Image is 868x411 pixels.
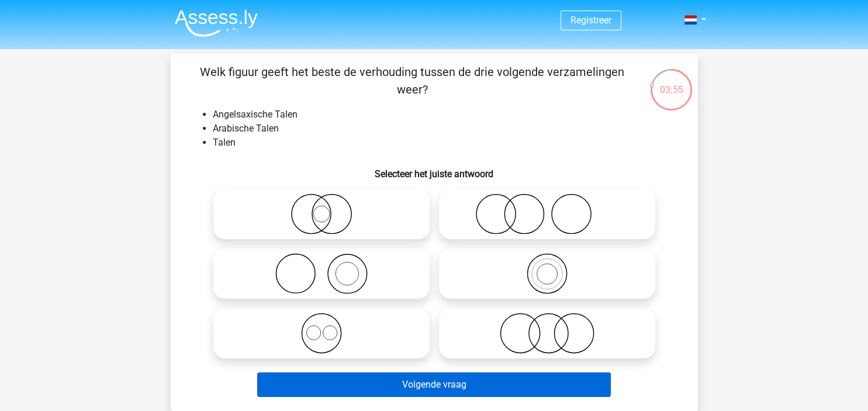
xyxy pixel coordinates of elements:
[570,15,611,26] a: Registreer
[189,63,635,98] p: Welk figuur geeft het beste de verhouding tussen de drie volgende verzamelingen weer?
[213,108,679,122] li: Angelsaxische Talen
[189,159,679,179] h6: Selecteer het juiste antwoord
[213,122,679,136] li: Arabische Talen
[213,136,679,150] li: Talen
[649,68,693,97] div: 03:55
[257,372,611,397] button: Volgende vraag
[175,9,258,37] img: Assessly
